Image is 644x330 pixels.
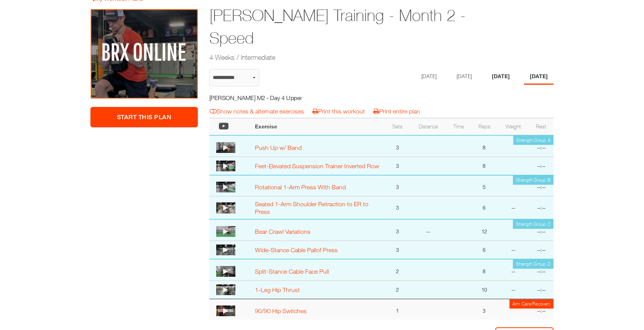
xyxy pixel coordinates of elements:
td: 3 [471,299,498,320]
td: --:-- [529,259,554,281]
th: Distance [410,118,447,135]
img: thumbnail.png [216,142,235,153]
a: Wide-Stance Cable Pallof Press [255,246,338,253]
img: thumbnail.png [216,161,235,171]
a: Rotational 1-Arm Press With Band [255,184,346,190]
td: Strength Group B [513,176,554,185]
h5: [PERSON_NAME] M2 - Day 4 Upper [209,94,346,102]
a: Push Up w/ Band [255,144,302,151]
a: Print this workout [312,108,365,115]
td: 3 [385,219,410,241]
td: -- [498,281,529,299]
a: Show notes & alternate exercises [210,108,304,115]
td: 6 [471,241,498,259]
td: 3 [385,157,410,175]
td: 1 [385,299,410,320]
th: Rest [529,118,554,135]
td: 10 [471,281,498,299]
a: Start This Plan [90,107,198,127]
li: Day 3 [486,69,516,85]
td: 3 [385,196,410,219]
a: Split-Stance Cable Face Pull [255,268,329,275]
a: Feet-Elevated Suspension Trainer Inverted Row [255,163,379,169]
td: -- [498,196,529,219]
th: Exercise [251,118,385,135]
a: Bear Crawl Variations [255,228,310,235]
th: Weight [498,118,529,135]
td: --:-- [529,241,554,259]
td: 6 [471,196,498,219]
td: --:-- [529,219,554,241]
h1: [PERSON_NAME] Training - Month 2 - Speed [209,4,495,49]
td: --:-- [529,175,554,197]
th: Time [446,118,471,135]
td: -- [498,259,529,281]
td: --:-- [529,196,554,219]
a: Seated 1-Arm Shoulder Retraction to ER to Press [255,200,368,215]
a: Print entire plan [373,108,420,115]
td: 5 [471,175,498,197]
th: Sets [385,118,410,135]
td: 8 [471,157,498,175]
td: Strength Group D [513,259,554,269]
td: Arm Care/Recovery [509,299,554,309]
th: Reps [471,118,498,135]
img: large.PNG [216,305,235,316]
td: --:-- [529,157,554,175]
td: 3 [385,241,410,259]
img: thumbnail.png [216,245,235,255]
td: 2 [385,259,410,281]
td: -- [498,241,529,259]
a: 90/90 Hip Switches [255,307,307,314]
li: Day 4 [524,69,554,85]
li: Day 2 [451,69,478,85]
td: 3 [385,175,410,197]
img: Francesco Abbruzzese Training - Month 2 - Speed [90,9,198,99]
td: 3 [385,135,410,157]
td: --:-- [529,135,554,157]
h2: 4 Weeks / Intermediate [209,53,495,62]
img: thumbnail.png [216,284,235,295]
td: -- [410,219,447,241]
td: 2 [385,281,410,299]
img: thumbnail.png [216,202,235,213]
img: thumbnail.png [216,182,235,192]
img: thumbnail.png [216,226,235,237]
td: Strength Group A [513,136,554,145]
img: thumbnail.png [216,266,235,277]
td: --:-- [529,281,554,299]
td: 12 [471,219,498,241]
td: 8 [471,135,498,157]
td: Strength Group C [513,220,554,229]
li: Day 1 [416,69,442,85]
a: 1-Leg Hip Thrust [255,286,300,293]
td: --:-- [529,299,554,320]
td: 8 [471,259,498,281]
